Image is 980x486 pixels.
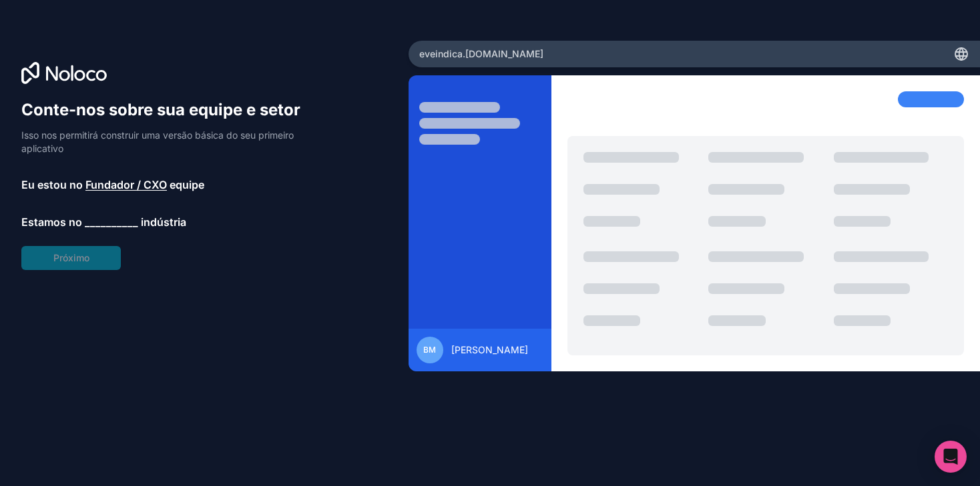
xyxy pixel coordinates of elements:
font: __________ [85,215,138,229]
font: .[DOMAIN_NAME] [463,48,543,59]
font: Estamos no [21,215,82,229]
font: [PERSON_NAME] [451,344,528,355]
font: BM [423,345,436,355]
font: Conte-nos sobre sua equipe e setor [21,100,300,119]
font: Eu estou no [21,178,83,191]
font: indústria [141,215,186,229]
font: eveindica [419,48,463,59]
font: equipe [170,178,204,191]
font: Isso nos permitirá construir uma versão básica do seu primeiro aplicativo [21,129,294,154]
div: Abra o Intercom Messenger [935,441,967,473]
font: Fundador / CXO [85,178,167,191]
